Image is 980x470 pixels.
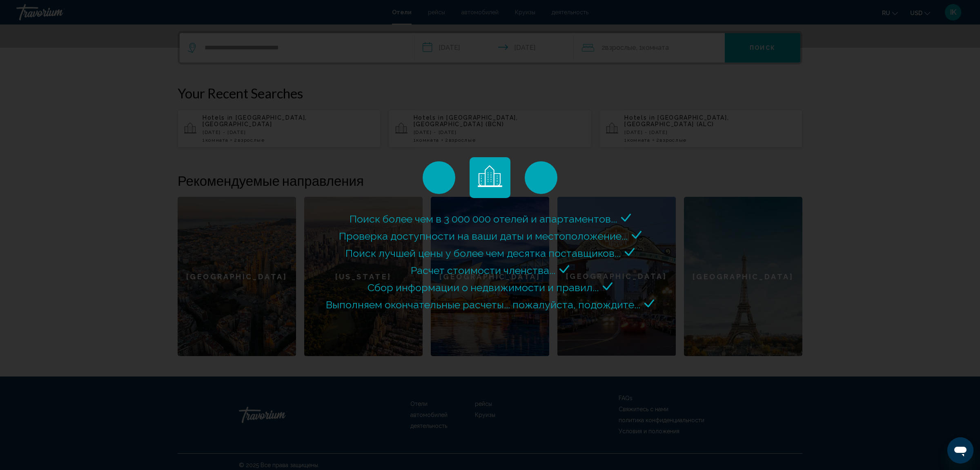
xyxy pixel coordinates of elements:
[345,247,621,259] span: Поиск лучшей цены у более чем десятка поставщиков...
[411,264,555,276] span: Расчет стоимости членства...
[367,281,599,294] span: Сбор информации о недвижимости и правил...
[947,437,973,463] iframe: Кнопка запуска окна обмена сообщениями
[326,298,640,311] span: Выполняем окончательные расчеты... пожалуйста, подождите...
[339,230,628,242] span: Проверка доступности на ваши даты и местоположение...
[350,213,617,225] span: Поиск более чем в 3 000 000 отелей и апартаментов...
